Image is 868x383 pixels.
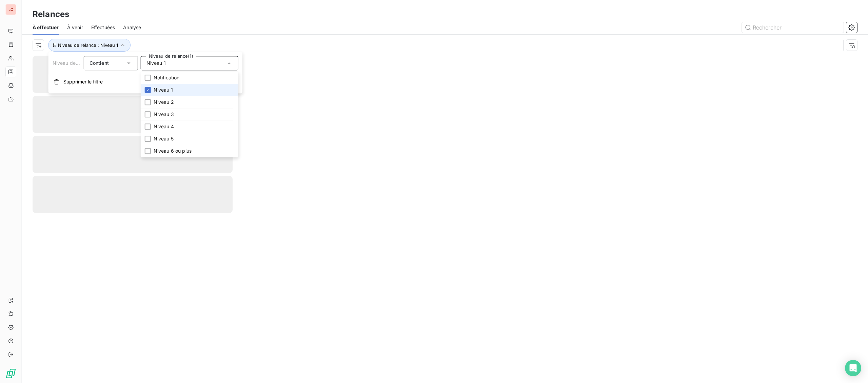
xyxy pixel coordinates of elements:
span: Effectuées [91,24,115,31]
span: Niveau de relance : Niveau 1 [58,42,118,48]
span: Niveau 2 [154,99,174,106]
span: Niveau 3 [154,111,174,118]
h3: Relances [33,8,69,20]
img: Logo LeanPay [5,368,16,379]
span: Niveau 6 ou plus [154,148,192,154]
span: Niveau 1 [146,60,166,66]
span: Niveau 1 [154,87,173,93]
button: Niveau de relance : Niveau 1 [48,39,131,52]
span: À effectuer [33,24,59,31]
span: Niveau de relance [53,60,94,66]
span: À venir [67,24,83,31]
span: Niveau 5 [154,135,174,142]
div: Open Intercom Messenger [845,360,861,376]
input: Rechercher [742,22,844,33]
span: Analyse [123,24,141,31]
button: Supprimer le filtre [48,74,242,89]
span: Supprimer le filtre [63,78,103,85]
div: LC [5,4,16,15]
span: Niveau 4 [154,123,174,130]
span: Notification [154,74,180,81]
span: Contient [90,60,109,66]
